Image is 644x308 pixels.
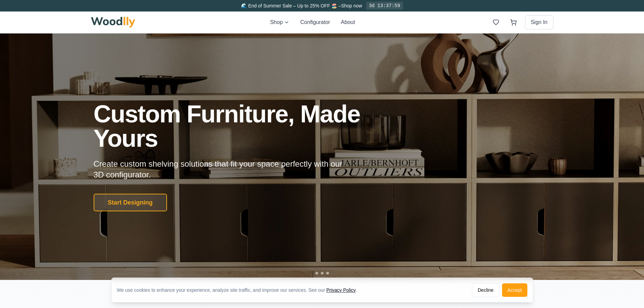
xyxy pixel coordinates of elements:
button: Start Designing [94,194,167,211]
button: Decline [472,283,499,297]
img: Woodlly [91,17,136,28]
button: Sign In [525,15,553,29]
a: Shop now [341,3,362,8]
h1: Custom Furniture, Made Yours [94,102,397,150]
div: 3d 13:37:59 [366,2,403,10]
span: 🌊 End of Summer Sale – Up to 25% OFF 🏖️ – [241,3,341,8]
div: We use cookies to enhance your experience, analyze site traffic, and improve our services. See our . [117,287,362,293]
p: Create custom shelving solutions that fit your space perfectly with our 3D configurator. [94,159,353,180]
button: Accept [502,283,527,297]
button: Configurator [300,18,330,26]
a: Privacy Policy [326,287,355,293]
button: Shop [270,18,289,26]
button: About [341,18,355,26]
